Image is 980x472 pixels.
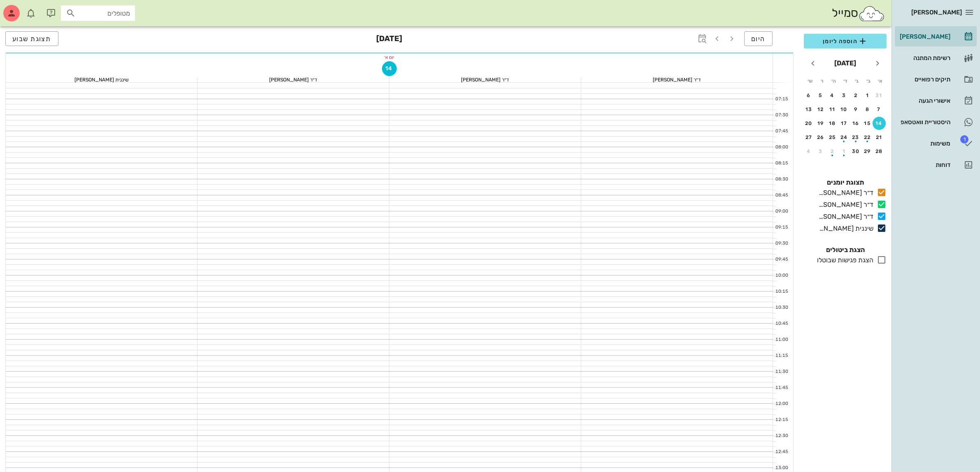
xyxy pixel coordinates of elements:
[804,178,887,187] h4: תצוגת יומנים
[898,140,950,147] div: משימות
[376,31,402,48] h3: [DATE]
[773,208,790,215] div: 09:00
[849,120,862,126] div: 16
[875,74,886,88] th: א׳
[826,117,839,130] button: 18
[870,56,885,71] button: חודש שעבר
[814,131,827,144] button: 26
[895,27,977,46] a: [PERSON_NAME]
[814,145,827,158] button: 3
[826,120,839,126] div: 18
[773,449,790,456] div: 12:45
[814,117,827,130] button: 19
[773,336,790,343] div: 11:00
[873,148,886,154] div: 28
[895,69,977,89] a: תיקים רפואיים
[873,134,886,140] div: 21
[849,148,862,154] div: 30
[805,56,820,71] button: חודש הבא
[873,145,886,158] button: 28
[861,89,874,102] button: 1
[849,89,862,102] button: 2
[898,119,950,125] div: היסטוריית וואטסאפ
[802,148,815,154] div: 4
[804,245,887,255] h4: הצגת ביטולים
[895,91,977,111] a: אישורי הגעה
[838,134,851,140] div: 24
[838,148,851,154] div: 1
[861,148,874,154] div: 29
[802,134,815,140] div: 27
[389,77,581,82] div: ד״ר [PERSON_NAME]
[861,120,874,126] div: 15
[911,9,962,16] span: [PERSON_NAME]
[826,134,839,140] div: 25
[581,77,773,82] div: ד״ר [PERSON_NAME]
[802,93,815,98] div: 6
[802,117,815,130] button: 20
[12,35,51,43] span: תצוגת שבוע
[773,240,790,247] div: 09:30
[815,224,873,234] div: שיננית [PERSON_NAME]
[6,77,197,82] div: שיננית [PERSON_NAME]
[814,120,827,126] div: 19
[849,103,862,116] button: 9
[773,320,790,327] div: 10:45
[898,33,950,40] div: [PERSON_NAME]
[816,74,827,88] th: ו׳
[826,89,839,102] button: 4
[861,145,874,158] button: 29
[814,255,873,265] div: הצגת פגישות שבוטלו
[5,31,58,46] button: תצוגת שבוע
[861,134,874,140] div: 22
[773,352,790,359] div: 11:15
[838,131,851,144] button: 24
[838,145,851,158] button: 1
[838,117,851,130] button: 17
[838,89,851,102] button: 3
[838,93,851,98] div: 3
[773,112,790,119] div: 07:30
[826,106,839,112] div: 11
[773,368,790,375] div: 11:30
[773,192,790,199] div: 08:45
[838,103,851,116] button: 10
[861,93,874,98] div: 1
[849,131,862,144] button: 23
[382,61,397,76] button: 14
[873,103,886,116] button: 7
[960,135,968,143] span: תג
[873,120,886,126] div: 14
[858,5,885,22] img: SmileCloud logo
[849,117,862,130] button: 16
[895,48,977,68] a: רשימת המתנה
[814,148,827,154] div: 3
[849,145,862,158] button: 30
[815,212,873,222] div: ד״ר [PERSON_NAME]
[805,74,815,88] th: ש׳
[828,74,839,88] th: ה׳
[895,155,977,175] a: דוחות
[773,256,790,263] div: 09:45
[773,224,790,231] div: 09:15
[814,134,827,140] div: 26
[773,465,790,472] div: 13:00
[810,36,880,46] span: הוספה ליומן
[744,31,773,46] button: היום
[832,5,885,22] div: סמייל
[804,34,887,49] button: הוספה ליומן
[849,106,862,112] div: 9
[826,93,839,98] div: 4
[849,93,862,98] div: 2
[895,112,977,132] a: היסטוריית וואטסאפ
[802,131,815,144] button: 27
[898,76,950,83] div: תיקים רפואיים
[826,145,839,158] button: 2
[873,117,886,130] button: 14
[773,433,790,440] div: 12:30
[814,93,827,98] div: 5
[773,272,790,279] div: 10:00
[840,74,850,88] th: ד׳
[773,384,790,391] div: 11:45
[773,144,790,151] div: 08:00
